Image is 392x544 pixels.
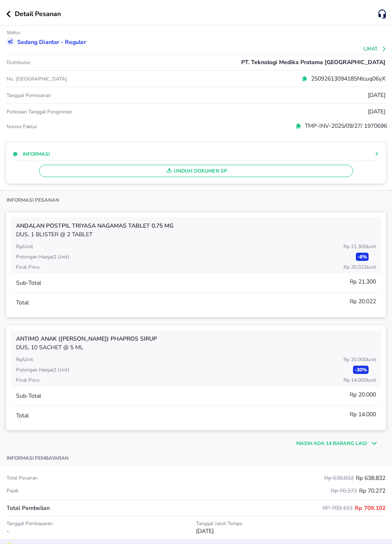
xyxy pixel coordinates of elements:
p: DUS, 10 SACHET @ 5 ML [16,343,376,352]
span: / Unit [367,356,376,363]
span: / Unit [367,377,376,383]
p: Rp 21.300 [344,243,376,250]
p: Total [16,411,29,420]
p: Rp 14.000 [344,376,376,384]
p: Rp 709.103 [323,504,355,512]
p: Tanggal Jatuh Tempo [196,520,385,527]
p: Final Price [16,376,39,384]
p: Rp 20.000 [350,390,376,399]
p: ANTIMO ANAK ([PERSON_NAME]) Phapros SIRUP [16,334,376,343]
p: [DATE] [196,527,385,535]
p: Status [7,29,21,36]
button: Lihat [364,46,387,52]
span: / Unit [367,243,376,250]
p: 25092613094185Ntcuq06yX [307,74,385,83]
p: Sub-Total [16,392,41,400]
p: Rp/Unit [16,243,33,250]
p: Pajak [7,487,18,494]
p: Final Price [16,263,39,271]
p: Rp 20.000 [344,356,376,363]
p: - [7,527,196,535]
p: Rp 70.272 [359,486,385,495]
p: [DATE] [368,91,385,99]
p: Rp 21.300 [350,277,376,286]
p: Distributor [7,59,30,66]
p: Rp 709.102 [355,504,385,512]
p: Rp/Unit [16,356,33,363]
p: Tanggal Pembayaran [7,520,196,527]
p: Total [16,298,29,307]
p: Rp 20.022 [350,297,376,306]
p: No. [GEOGRAPHIC_DATA] [7,76,133,82]
p: Rp 14.000 [350,410,376,419]
p: Detail Pesanan [15,9,61,19]
p: Total pesanan [7,475,38,481]
p: TMP-INV-2025/09/27/ 1970696 [301,122,387,130]
p: Potongan harga ( 1 Unit ) [16,253,69,260]
p: [DATE] [368,107,385,116]
p: PT. Teknologi Medika Pratama [GEOGRAPHIC_DATA] [241,58,385,67]
p: Sub-Total [16,279,41,287]
p: Tanggal pemesanan [7,92,51,99]
p: Sedang diantar - Reguler [17,38,86,46]
p: ANDALAN POSTPIL Triyasa Nagamas TABLET 0.75 MG [16,221,376,230]
p: - 30 % [353,366,369,374]
p: Informasi [23,150,50,158]
p: Masih ada 14 barang lagi [296,440,367,447]
p: DUS, 1 BLISTER @ 2 TABLET [16,230,376,239]
p: Informasi pembayaran [7,455,69,461]
p: Rp 20.022 [344,263,376,271]
p: - 6 % [356,253,369,261]
button: Unduh Dokumen SP [39,165,353,177]
span: / Unit [367,264,376,270]
span: Unduh Dokumen SP [43,166,349,176]
p: Rp 70.272 [331,486,359,495]
p: Rp 638.832 [356,474,385,482]
p: Perkiraan Tanggal Pengiriman [7,108,72,115]
p: Total Pembelian [7,504,50,512]
p: Nomor faktur [7,123,133,130]
p: Potongan harga ( 1 Unit ) [16,366,69,373]
button: Informasi [13,150,50,158]
p: Informasi Pesanan [7,197,59,203]
p: Rp 638.832 [324,474,356,482]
